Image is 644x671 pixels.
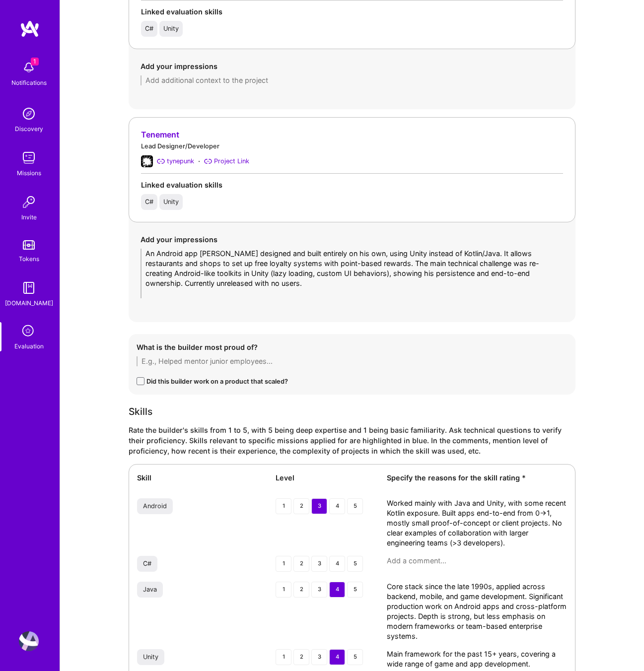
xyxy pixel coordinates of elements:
div: 5 [347,582,363,598]
div: Unity [143,653,158,661]
div: 5 [347,556,363,572]
div: · [198,156,200,166]
div: 1 [276,649,291,665]
img: Company logo [141,155,153,167]
div: Specify the reasons for the skill rating * [387,472,567,483]
div: Invite [21,212,37,222]
img: logo [20,20,40,38]
div: Tenement [141,130,563,140]
div: C# [143,560,151,568]
div: 4 [329,649,345,665]
div: Discovery [15,124,43,134]
div: Skill [137,472,264,483]
a: Project Link [204,156,249,166]
div: Unity [163,198,179,206]
div: Notifications [11,77,47,88]
textarea: Worked mainly with Java and Unity, with some recent Kotlin exposure. Built apps end-to-end from 0... [387,498,567,548]
div: 5 [347,649,363,665]
div: tynepunk [167,156,194,166]
div: Skills [129,406,575,417]
div: [DOMAIN_NAME] [5,298,53,308]
div: Missions [17,168,41,178]
div: 1 [276,556,291,572]
div: 2 [293,649,309,665]
div: 4 [329,582,345,598]
div: Linked evaluation skills [141,180,563,190]
div: 2 [293,582,309,598]
div: 3 [311,649,327,665]
div: 5 [347,498,363,514]
div: 3 [311,582,327,598]
div: Add your impressions [141,61,564,71]
div: C# [145,25,153,33]
div: Did this builder work on a product that scaled? [146,376,288,387]
div: Lead Designer/Developer [141,141,563,151]
img: teamwork [19,148,39,168]
div: Project Link [214,156,249,166]
div: Evaluation [14,341,44,351]
i: Project Link [204,157,212,165]
div: 1 [276,498,291,514]
i: tynepunk [157,157,165,165]
img: Invite [19,192,39,212]
div: Add your impressions [141,234,564,245]
img: tokens [23,240,35,250]
div: Rate the builder's skills from 1 to 5, with 5 being deep expertise and 1 being basic familiarity.... [129,425,575,456]
div: 3 [311,498,327,514]
div: C# [145,198,153,206]
a: tynepunk [157,156,194,166]
div: What is the builder most proud of? [137,342,568,352]
div: 2 [293,498,309,514]
div: Java [143,586,157,594]
div: Tokens [19,254,39,264]
a: User Avatar [16,631,41,651]
i: icon SelectionTeam [19,322,38,341]
div: Level [276,472,375,483]
div: Android [143,502,167,510]
img: discovery [19,104,39,124]
textarea: An Android app [PERSON_NAME] designed and built entirely on his own, using Unity instead of Kotli... [141,249,564,298]
div: 4 [329,498,345,514]
img: guide book [19,278,39,298]
textarea: Core stack since the late 1990s, applied across backend, mobile, and game development. Significan... [387,582,567,641]
img: bell [19,58,39,77]
div: 1 [276,582,291,598]
img: User Avatar [19,631,39,651]
div: 3 [311,556,327,572]
div: Unity [163,25,179,33]
span: 1 [31,58,39,66]
div: 4 [329,556,345,572]
div: 2 [293,556,309,572]
div: Linked evaluation skills [141,6,563,17]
